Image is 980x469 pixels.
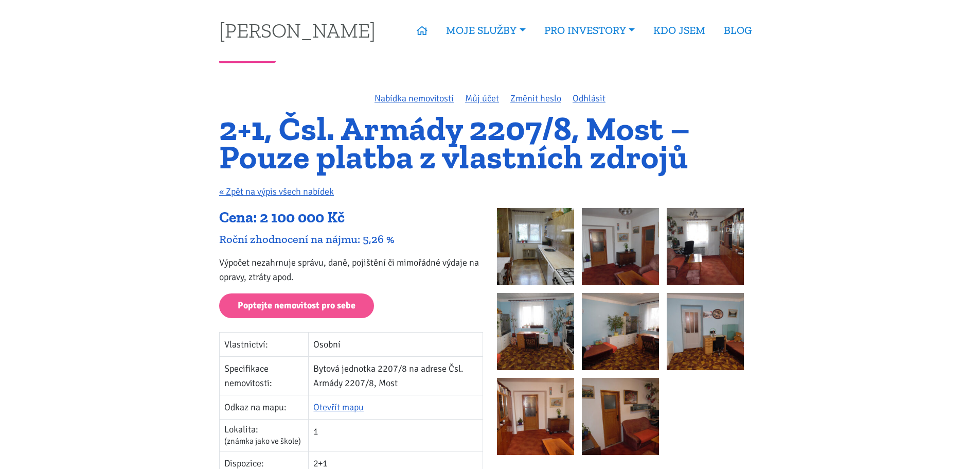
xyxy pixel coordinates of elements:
[375,93,454,104] a: Nabídka nemovitostí
[573,93,605,104] a: Odhlásit
[437,19,534,42] a: MOJE SLUŽBY
[535,19,644,42] a: PRO INVESTORY
[510,93,561,104] a: Změnit heslo
[715,19,761,42] a: BLOG
[220,333,309,357] td: Vlastnictví:
[644,19,715,42] a: KDO JSEM
[465,93,499,104] a: Můj účet
[219,208,483,228] div: Cena: 2 100 000 Kč
[219,20,376,40] a: [PERSON_NAME]
[219,186,334,197] a: « Zpět na výpis všech nabídek
[219,293,374,319] a: Poptejte nemovitost pro sebe
[313,402,364,413] a: Otevřít mapu
[224,436,301,446] span: (známka jako ve škole)
[219,115,761,171] h1: 2+1, Čsl. Armády 2207/8, Most – Pouze platba z vlastních zdrojů
[220,395,309,420] td: Odkaz na mapu:
[220,357,309,395] td: Specifikace nemovitosti:
[219,232,483,246] div: Roční zhodnocení na nájmu: 5,26 %
[309,420,483,451] td: 1
[219,255,483,284] p: Výpočet nezahrnuje správu, daně, pojištění či mimořádné výdaje na opravy, ztráty apod.
[220,420,309,451] td: Lokalita:
[309,357,483,395] td: Bytová jednotka 2207/8 na adrese Čsl. Armády 2207/8, Most
[309,333,483,357] td: Osobní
